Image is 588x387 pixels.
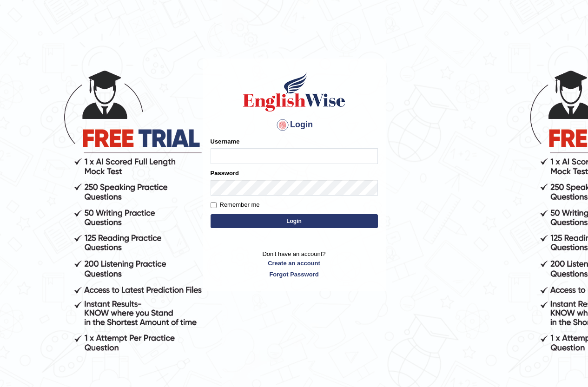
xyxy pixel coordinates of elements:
label: Password [211,169,239,177]
button: Login [211,214,378,228]
h4: Login [211,118,378,132]
a: Forgot Password [211,270,378,279]
label: Username [211,137,240,146]
p: Don't have an account? [211,249,378,278]
a: Create an account [211,259,378,268]
input: Remember me [211,202,217,208]
img: Logo of English Wise sign in for intelligent practice with AI [241,71,347,113]
label: Remember me [211,200,260,210]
